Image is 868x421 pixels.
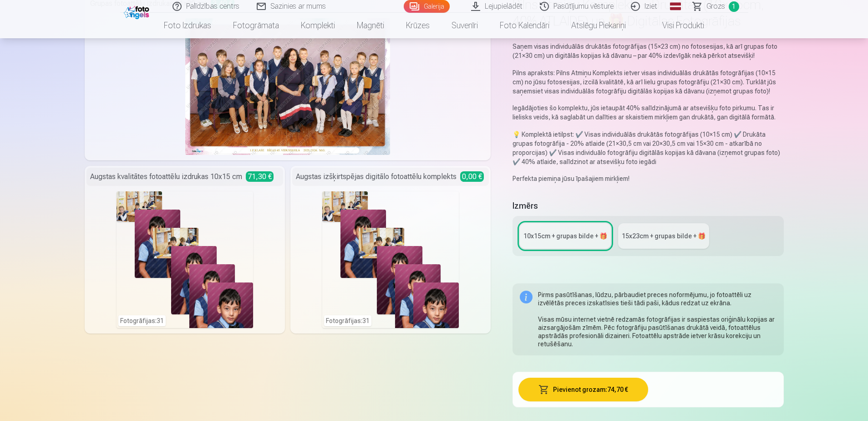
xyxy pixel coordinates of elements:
[222,13,290,38] a: Fotogrāmata
[618,223,709,249] a: 15x23сm + grupas bilde + 🎁
[86,168,283,186] div: Augstas kvalitātes fotoattēlu izdrukas 10x15 cm
[153,13,222,38] a: Foto izdrukas
[518,378,648,401] button: Pievienot grozam:74,70 €
[729,1,739,12] span: 1
[246,171,274,182] span: 71,30 €
[513,130,783,166] p: 💡 Komplektā ietilpst: ✔️ Visas individuālās drukātās fotogrāfijas (10×15 cm) ✔️ Drukāta grupas fo...
[520,223,611,249] a: 10x15сm + grupas bilde + 🎁
[290,13,346,38] a: Komplekti
[637,13,715,38] a: Visi produkti
[489,13,560,38] a: Foto kalendāri
[706,1,725,12] span: Grozs
[560,13,637,38] a: Atslēgu piekariņi
[292,168,489,186] div: Augstas izšķirtspējas digitālo fotoattēlu komplekts
[124,4,152,19] img: /fa1
[538,291,776,348] div: Pirms pasūtīšanas, lūdzu, pārbaudiet preces noformējumu, jo fotoattēli uz izvēlētās preces izskat...
[395,13,441,38] a: Krūzes
[513,174,783,183] p: Perfekta piemiņa jūsu īpašajiem mirkļiem!
[513,42,783,60] p: Saņem visas individuālās drukātās fotogrāfijas (15×23 cm) no fotosesijas, kā arī grupas foto (21×...
[346,13,395,38] a: Magnēti
[513,103,783,122] p: Iegādājoties šo komplektu, jūs ietaupāt 40% salīdzinājumā ar atsevišķu foto pirkumu. Tas ir lieli...
[622,231,706,241] div: 15x23сm + grupas bilde + 🎁
[441,13,489,38] a: Suvenīri
[523,231,607,241] div: 10x15сm + grupas bilde + 🎁
[513,200,783,212] h5: Izmērs
[513,68,783,96] p: Pilns apraksts: Pilns Atmiņu Komplekts ietver visas individuālās drukātās fotogrāfijas (10×15 cm)...
[460,171,484,182] span: 0,00 €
